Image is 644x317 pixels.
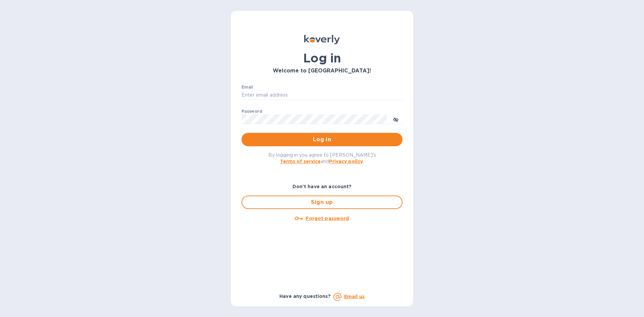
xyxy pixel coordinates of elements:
[241,85,253,89] label: Email
[344,294,365,299] a: Email us
[280,159,321,164] a: Terms of service
[241,51,402,65] h1: Log in
[241,109,262,113] label: Password
[241,133,402,146] button: Log in
[389,112,402,126] button: toggle password visibility
[292,184,352,189] b: Don't have an account?
[241,196,402,209] button: Sign up
[247,136,397,144] span: Log in
[268,152,376,164] span: By logging in you agree to [PERSON_NAME]'s and .
[241,68,402,74] h3: Welcome to [GEOGRAPHIC_DATA]!
[248,198,396,206] span: Sign up
[241,90,402,100] input: Enter email address
[279,294,331,299] b: Have any questions?
[304,35,340,44] img: Koverly
[306,216,349,221] u: Forgot password
[329,159,363,164] a: Privacy policy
